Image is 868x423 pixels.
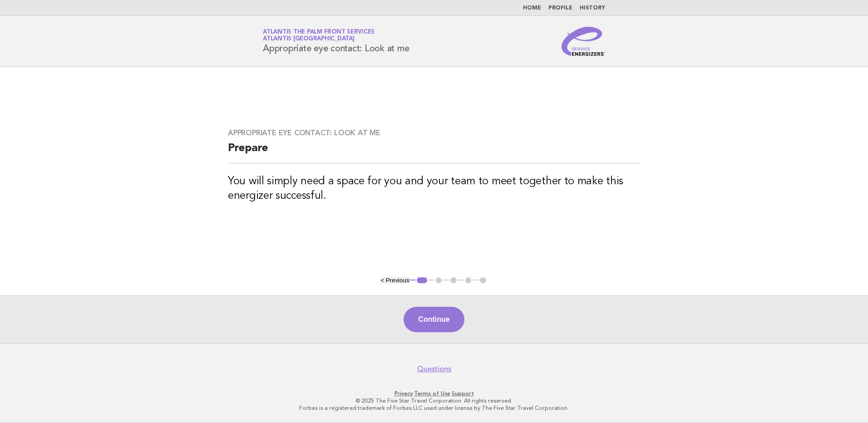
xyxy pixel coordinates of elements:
button: < Previous [380,277,409,284]
a: Atlantis The Palm Front ServicesAtlantis [GEOGRAPHIC_DATA] [263,29,375,42]
a: History [580,5,605,11]
p: · · [156,390,712,397]
a: Profile [548,5,572,11]
a: Support [452,390,474,397]
a: Questions [417,364,451,374]
h3: You will simply need a space for you and your team to meet together to make this energizer succes... [228,174,640,203]
h3: Appropriate eye contact: Look at me [228,128,640,138]
span: Atlantis [GEOGRAPHIC_DATA] [263,36,355,42]
a: Home [523,5,541,11]
h2: Prepare [228,141,640,163]
p: Forbes is a registered trademark of Forbes LLC used under license by The Five Star Travel Corpora... [156,404,712,412]
a: Privacy [395,390,413,397]
a: Terms of Use [414,390,450,397]
button: 1 [415,276,429,285]
button: Continue [404,307,464,332]
img: Service Energizers [562,27,605,56]
p: © 2025 The Five Star Travel Corporation. All rights reserved. [156,397,712,404]
h1: Appropriate eye contact: Look at me [263,30,409,53]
